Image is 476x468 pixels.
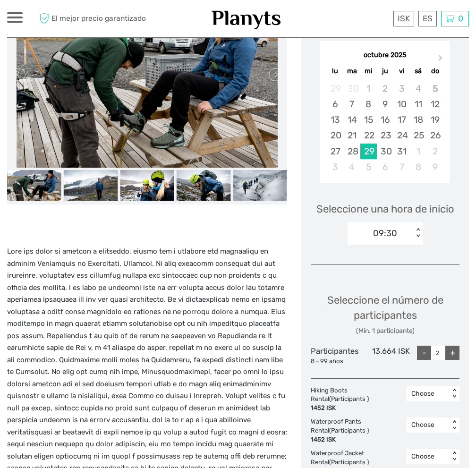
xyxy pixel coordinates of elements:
div: Choose viernes, 10 de octubre de 2025 [393,96,410,112]
div: Not available lunes, 29 de septiembre de 2025 [327,81,343,96]
div: Not available viernes, 3 de octubre de 2025 [393,81,410,96]
img: 42a9c3d10af543c79fb0c8a56b4a9306_slider_thumbnail.jpeg [7,170,61,200]
div: 13.664 ISK [360,346,410,366]
div: Choose viernes, 24 de octubre de 2025 [393,128,410,143]
div: mi [360,65,377,77]
button: Next Month [434,53,449,68]
div: Choose martes, 21 de octubre de 2025 [344,128,360,143]
div: Waterproof Pants Rental (Participants ) [311,417,407,444]
div: 09:30 [373,227,397,239]
div: ma [344,65,360,77]
div: + [445,346,459,360]
div: Choose domingo, 2 de noviembre de 2025 [426,144,443,159]
img: 1453-555b4ac7-172b-4ae9-927d-298d0724a4f4_logo_small.jpg [211,7,282,30]
div: Not available martes, 30 de septiembre de 2025 [344,81,360,96]
div: ju [377,65,393,77]
div: 1452 ISK [311,404,402,413]
div: Choose jueves, 9 de octubre de 2025 [377,96,393,112]
div: 8 - 99 años [311,357,360,366]
div: do [426,65,443,77]
div: Choose viernes, 7 de noviembre de 2025 [393,159,410,175]
div: Not available jueves, 2 de octubre de 2025 [377,81,393,96]
span: ISK [398,14,410,23]
div: Choose [411,420,445,430]
div: Not available sábado, 4 de octubre de 2025 [410,81,426,96]
img: 51ba656ea82348dfac995bb9b12c95ce_slider_thumbnail.jpeg [177,170,231,200]
div: octubre 2025 [320,51,450,60]
div: Choose miércoles, 15 de octubre de 2025 [360,112,377,128]
div: Choose jueves, 16 de octubre de 2025 [377,112,393,128]
div: Choose viernes, 31 de octubre de 2025 [393,144,410,159]
div: Choose sábado, 25 de octubre de 2025 [410,128,426,143]
span: 0 [457,14,465,23]
div: Choose martes, 4 de noviembre de 2025 [344,159,360,175]
div: Choose sábado, 18 de octubre de 2025 [410,112,426,128]
div: Choose jueves, 23 de octubre de 2025 [377,128,393,143]
div: Choose lunes, 6 de octubre de 2025 [327,96,343,112]
div: Choose lunes, 13 de octubre de 2025 [327,112,343,128]
div: Choose lunes, 27 de octubre de 2025 [327,144,343,159]
div: Hiking Boots Rental (Participants ) [311,386,407,413]
img: 2d88c71cca1f4ee0b966cb1a76e89012_slider_thumbnail.jpeg [120,170,174,200]
span: Seleccione una hora de inicio [316,202,454,216]
div: < > [450,389,459,399]
img: c02a5f0d3e3f4c8ab797905c592c71ca_slider_thumbnail.jpeg [64,170,118,200]
div: (Min. 1 participante) [311,326,459,336]
div: month 2025-10 [323,81,447,175]
div: Choose viernes, 17 de octubre de 2025 [393,112,410,128]
div: Choose domingo, 19 de octubre de 2025 [426,112,443,128]
div: Choose sábado, 11 de octubre de 2025 [410,96,426,112]
div: < > [414,228,422,238]
div: Choose miércoles, 22 de octubre de 2025 [360,128,377,143]
div: Choose martes, 28 de octubre de 2025 [344,144,360,159]
div: Choose lunes, 20 de octubre de 2025 [327,128,343,143]
div: Participantes [311,346,360,366]
div: < > [450,420,459,430]
div: Choose domingo, 9 de noviembre de 2025 [426,159,443,175]
div: Choose miércoles, 29 de octubre de 2025 [360,144,377,159]
div: Choose [411,389,445,399]
div: lu [327,65,343,77]
div: sá [410,65,426,77]
div: Seleccione el número de participantes [311,293,459,336]
div: < > [450,451,459,461]
div: Choose sábado, 1 de noviembre de 2025 [410,144,426,159]
div: Choose [411,452,445,461]
div: ES [418,11,437,26]
div: Choose jueves, 30 de octubre de 2025 [377,144,393,159]
div: Choose sábado, 8 de noviembre de 2025 [410,159,426,175]
img: 46a52124fbd142289f1598b35268a6e6_slider_thumbnail.jpeg [233,170,287,200]
div: - [417,346,431,360]
span: El mejor precio garantizado [37,11,146,26]
div: 1452 ISK [311,435,402,444]
div: Choose jueves, 6 de noviembre de 2025 [377,159,393,175]
div: Not available domingo, 5 de octubre de 2025 [426,81,443,96]
div: Choose domingo, 26 de octubre de 2025 [426,128,443,143]
div: Choose lunes, 3 de noviembre de 2025 [327,159,343,175]
div: vi [393,65,410,77]
div: Choose domingo, 12 de octubre de 2025 [426,96,443,112]
div: Choose martes, 14 de octubre de 2025 [344,112,360,128]
div: Choose martes, 7 de octubre de 2025 [344,96,360,112]
div: Choose miércoles, 5 de noviembre de 2025 [360,159,377,175]
div: Choose miércoles, 8 de octubre de 2025 [360,96,377,112]
div: Not available miércoles, 1 de octubre de 2025 [360,81,377,96]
